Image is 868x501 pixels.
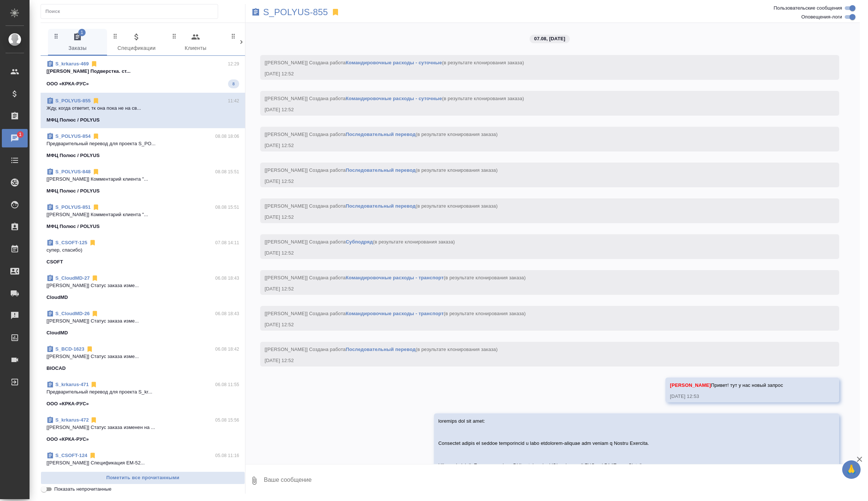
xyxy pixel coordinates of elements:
[89,239,96,246] svg: Отписаться
[230,33,237,40] svg: Зажми и перетащи, чтобы поменять порядок вкладок
[265,167,497,173] span: [[PERSON_NAME]] Создана работа (в результате клонирования заказа)
[92,168,100,175] svg: Отписаться
[265,357,813,364] div: [DATE] 12:52
[55,382,89,387] a: S_krkarus-471
[228,80,239,88] span: 8
[845,462,858,477] span: 🙏
[265,214,813,221] div: [DATE] 12:52
[41,56,245,93] div: S_krkarus-46912:29[[PERSON_NAME] Подверстка. ст...ООО «КРКА-РУС»8
[265,275,526,280] span: [[PERSON_NAME]] Создана работа (в результате клонирования заказа)
[46,424,239,431] p: [[PERSON_NAME]] Статус заказа изменен на ...
[45,6,218,17] input: Поиск
[90,416,97,424] svg: Отписаться
[55,133,91,139] a: S_POLYUS-854
[46,175,239,183] p: [[PERSON_NAME]] Комментарий клиента "...
[265,285,813,293] div: [DATE] 12:52
[41,341,245,376] div: S_BCD-162306.08 18:42[[PERSON_NAME]] Статус заказа изме...BIOCAD
[90,381,97,388] svg: Отписаться
[215,133,239,140] p: 08.08 18:06
[111,33,162,53] span: Спецификации
[265,311,526,316] span: [[PERSON_NAME]] Создана работа (в результате клонирования заказа)
[265,96,524,101] span: [[PERSON_NAME]] Создана работа (в результате клонирования заказа)
[534,35,565,42] p: 07.08, [DATE]
[774,4,842,12] span: Пользовательские сообщения
[801,13,842,21] span: Оповещения-логи
[46,211,239,218] p: [[PERSON_NAME]] Комментарий клиента "...
[171,33,178,40] svg: Зажми и перетащи, чтобы поменять порядок вкладок
[265,347,497,352] span: [[PERSON_NAME]] Создана работа (в результате клонирования заказа)
[55,417,89,423] a: S_krkarus-472
[46,329,68,337] p: CloudMD
[55,275,90,281] a: S_CloudMD-27
[215,168,239,175] p: 08.08 15:51
[46,282,239,289] p: [[PERSON_NAME]] Статус заказа изме...
[46,140,239,147] p: Предварительный перевод для проекта S_PO...
[265,239,455,245] span: [[PERSON_NAME]] Создана работа (в результате клонирования заказа)
[55,169,91,174] a: S_POLYUS-848
[46,80,89,88] p: ООО «КРКА-РУС»
[41,412,245,447] div: S_krkarus-47205.08 15:56[[PERSON_NAME]] Статус заказа изменен на ...ООО «КРКА-РУС»
[86,345,93,353] svg: Отписаться
[46,258,63,266] p: CSOFT
[46,294,68,301] p: CloudMD
[215,452,239,459] p: 05.08 11:16
[45,474,241,482] span: Пометить все прочитанными
[92,97,100,105] svg: Отписаться
[46,152,100,159] p: МФЦ Полюс / POLYUS
[41,93,245,128] div: S_POLYUS-85511:42Жду, когда ответит, тк она пока не на св...МФЦ Полюс / POLYUS
[52,33,103,53] span: Заказы
[46,400,89,408] p: ООО «КРКА-РУС»
[41,471,245,484] button: Пометить все прочитанными
[265,142,813,149] div: [DATE] 12:52
[14,131,26,138] span: 1
[228,97,239,105] p: 11:42
[46,223,100,230] p: МФЦ Полюс / POLYUS
[41,270,245,306] div: S_CloudMD-2706.08 18:43[[PERSON_NAME]] Статус заказа изме...CloudMD
[170,33,221,53] span: Клиенты
[265,70,813,78] div: [DATE] 12:52
[55,204,91,210] a: S_POLYUS-851
[265,321,813,328] div: [DATE] 12:52
[41,447,245,483] div: S_CSOFT-12405.08 11:16[[PERSON_NAME]] Спецификация EM-52...CSOFT
[265,132,497,137] span: [[PERSON_NAME]] Создана работа (в результате клонирования заказа)
[265,203,497,209] span: [[PERSON_NAME]] Создана работа (в результате клонирования заказа)
[41,306,245,341] div: S_CloudMD-2606.08 18:43[[PERSON_NAME]] Статус заказа изме...CloudMD
[41,235,245,270] div: S_CSOFT-12507.08 14:11супер, спасибо)CSOFT
[670,382,711,388] span: [PERSON_NAME]
[265,60,524,65] span: [[PERSON_NAME]] Создана работа (в результате клонирования заказа)
[41,128,245,164] div: S_POLYUS-85408.08 18:06Предварительный перевод для проекта S_PO...МФЦ Полюс / POLYUS
[78,29,86,36] span: 1
[230,33,280,53] span: Входящие
[2,129,28,147] a: 1
[228,60,239,68] p: 12:29
[346,167,416,173] a: Последовательный перевод
[89,452,96,459] svg: Отписаться
[90,60,98,68] svg: Отписаться
[41,164,245,199] div: S_POLYUS-84808.08 15:51[[PERSON_NAME]] Комментарий клиента "...МФЦ Полюс / POLYUS
[55,346,85,352] a: S_BCD-1623
[215,345,239,353] p: 06.08 18:42
[215,239,239,246] p: 07.08 14:11
[46,365,66,372] p: BIOCAD
[46,68,239,75] p: [[PERSON_NAME] Подверстка. ст...
[263,8,328,16] a: S_POLYUS-855
[46,353,239,360] p: [[PERSON_NAME]] Статус заказа изме...
[215,275,239,282] p: 06.08 18:43
[112,33,119,40] svg: Зажми и перетащи, чтобы поменять порядок вкладок
[46,105,239,112] p: Жду, когда ответит, тк она пока не на св...
[265,106,813,113] div: [DATE] 12:52
[46,187,100,195] p: МФЦ Полюс / POLYUS
[91,275,99,282] svg: Отписаться
[346,132,416,137] a: Последовательный перевод
[265,178,813,185] div: [DATE] 12:52
[670,393,813,400] div: [DATE] 12:53
[215,416,239,424] p: 05.08 15:56
[46,388,239,396] p: Предварительный перевод для проекта S_kr...
[346,347,416,352] a: Последовательный перевод
[46,459,239,467] p: [[PERSON_NAME]] Спецификация EM-52...
[91,310,99,317] svg: Отписаться
[265,249,813,257] div: [DATE] 12:52
[215,204,239,211] p: 08.08 15:51
[55,311,90,316] a: S_CloudMD-26
[346,311,444,316] a: Командировочные расходы - транспорт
